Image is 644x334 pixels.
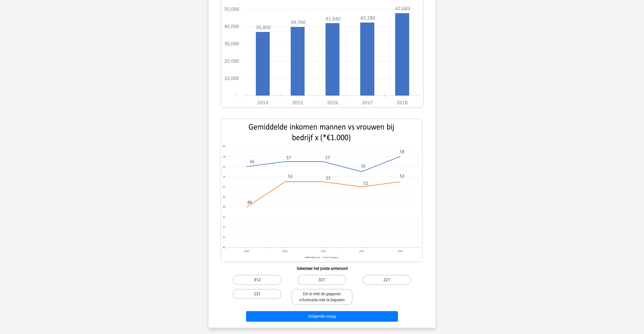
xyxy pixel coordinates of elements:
button: Volgende vraag [246,311,398,322]
label: 321 [298,275,346,285]
label: Dit is met de gegeven informatie niet te bepalen [292,289,352,305]
label: 312 [233,275,281,285]
label: 231 [233,289,281,299]
h6: Selecteer het juiste antwoord [217,262,427,271]
label: 221 [363,275,411,285]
